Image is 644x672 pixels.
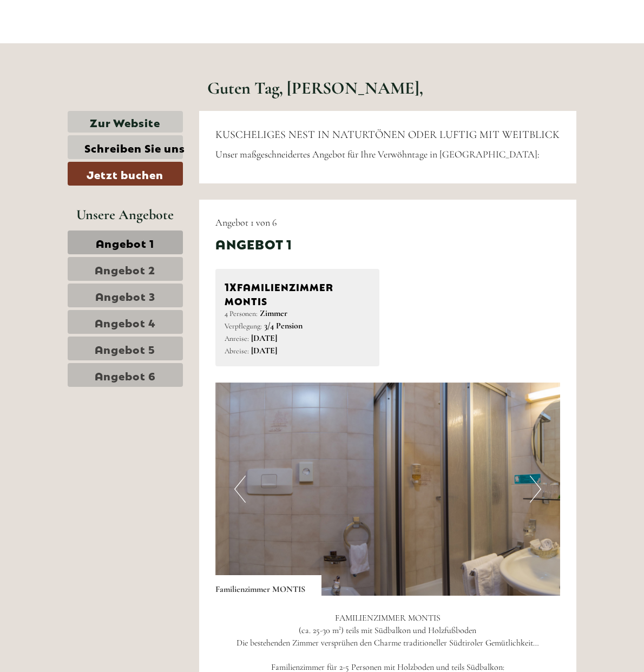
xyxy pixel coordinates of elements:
small: 15:02 [16,52,154,60]
button: Previous [234,476,246,503]
span: Unser maßgeschneidertes Angebot für Ihre Verwöhntage in [GEOGRAPHIC_DATA]: [215,148,540,160]
small: Verpflegung: [225,321,262,331]
button: Senden [270,280,345,304]
span: Angebot 6 [95,367,156,383]
a: Jetzt buchen [68,162,183,186]
div: Unsere Angebote [68,205,183,225]
b: 3/4 Pension [264,320,303,331]
span: Angebot 2 [95,261,155,276]
b: 1x [225,278,237,293]
button: Next [530,476,541,503]
small: 4 Personen: [225,309,258,318]
div: Familienzimmer MONTIS [225,278,371,307]
span: Angebot 5 [95,341,155,356]
b: [DATE] [251,333,277,344]
div: Mittwoch [143,8,202,27]
span: KUSCHELIGES NEST IN NATURTÖNEN ODER LUFTIG MIT WEITBLICK [215,128,560,141]
a: Zur Website [68,111,183,133]
span: Angebot 3 [95,288,155,303]
div: Guten Tag, wie können wir Ihnen helfen? [8,29,159,62]
b: Zimmer [260,308,287,319]
b: [DATE] [251,345,277,356]
a: Schreiben Sie uns [68,135,183,159]
img: image [215,383,642,596]
div: Angebot 1 [215,234,292,253]
span: Angebot 1 [96,235,154,250]
small: Abreise: [225,346,249,355]
div: Familienzimmer MONTIS [215,575,321,596]
h1: Guten Tag, [PERSON_NAME], [207,78,423,97]
span: Angebot 4 [95,314,156,330]
span: Angebot 1 von 6 [215,216,277,228]
small: Anreise: [225,334,249,343]
div: [GEOGRAPHIC_DATA] [16,31,154,40]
